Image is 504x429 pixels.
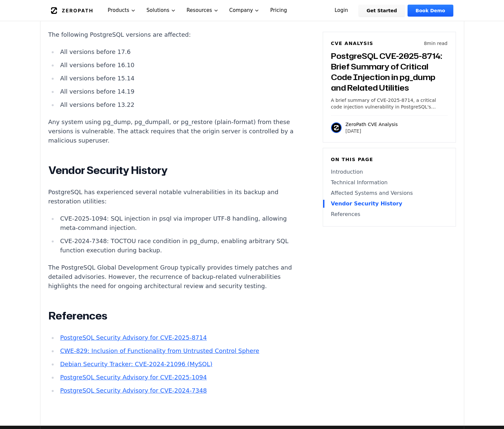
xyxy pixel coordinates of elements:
a: CWE-829: Inclusion of Functionality from Untrusted Control Sphere [60,347,259,354]
h3: PostgreSQL CVE-2025-8714: Brief Summary of Critical Code Injection in pg_dump and Related Utilities [331,51,448,93]
a: Introduction [331,168,448,176]
h6: CVE Analysis [331,40,373,47]
a: Vendor Security History [331,200,448,208]
p: Any system using pg_dump, pg_dumpall, or pg_restore (plain-format) from these versions is vulnera... [48,117,295,145]
a: PostgreSQL Security Advisory for CVE-2025-1094 [60,374,207,381]
p: 8 min read [424,40,447,47]
img: ZeroPath CVE Analysis [331,122,342,133]
a: Affected Systems and Versions [331,189,448,197]
p: [DATE] [346,128,398,134]
a: Get Started [359,5,405,17]
li: All versions before 13.22 [58,100,295,109]
a: Login [327,5,356,17]
h6: On this page [331,156,448,163]
a: Book Demo [408,5,453,17]
p: A brief summary of CVE-2025-8714, a critical code injection vulnerability in PostgreSQL's pg_dump... [331,97,448,110]
h2: References [48,309,295,322]
a: Technical Information [331,179,448,187]
a: PostgreSQL Security Advisory for CVE-2024-7348 [60,387,207,394]
a: Debian Security Tracker: CVE-2024-21096 (MySQL) [60,361,212,367]
a: PostgreSQL Security Advisory for CVE-2025-8714 [60,334,207,341]
li: CVE-2024-7348: TOCTOU race condition in pg_dump, enabling arbitrary SQL function execution during... [58,236,295,255]
li: CVE-2025-1094: SQL injection in psql via improper UTF-8 handling, allowing meta-command injection. [58,214,295,233]
a: References [331,210,448,218]
h2: Vendor Security History [48,164,295,177]
li: All versions before 17.6 [58,47,295,57]
li: All versions before 14.19 [58,87,295,96]
p: The following PostgreSQL versions are affected: [48,30,295,39]
li: All versions before 15.14 [58,74,295,83]
p: PostgreSQL has experienced several notable vulnerabilities in its backup and restoration utilities: [48,188,295,206]
li: All versions before 16.10 [58,61,295,70]
p: ZeroPath CVE Analysis [346,121,398,128]
p: The PostgreSQL Global Development Group typically provides timely patches and detailed advisories... [48,263,295,291]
